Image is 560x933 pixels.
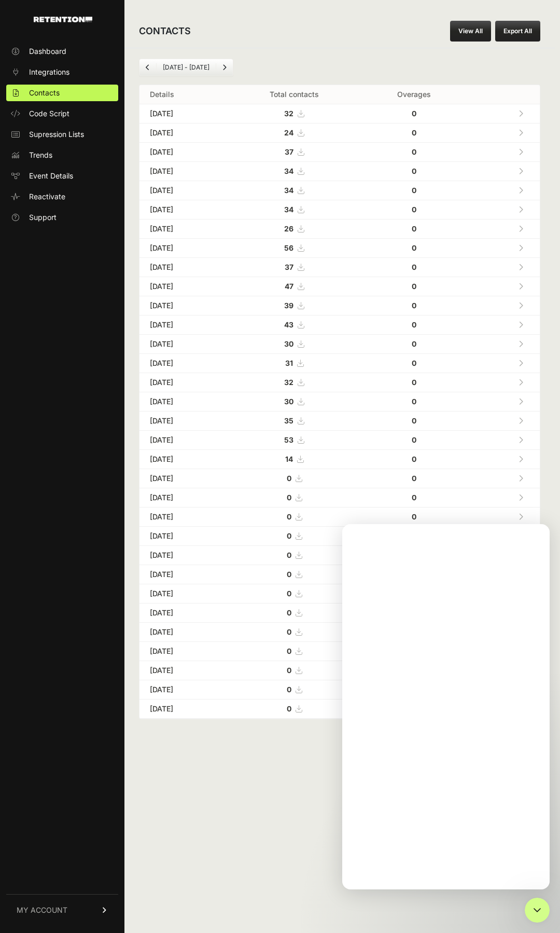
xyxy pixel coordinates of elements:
[139,450,227,469] td: [DATE]
[34,17,92,22] img: Retention.com
[17,905,67,915] span: MY ACCOUNT
[139,277,227,296] td: [DATE]
[139,124,227,143] td: [DATE]
[139,488,227,507] td: [DATE]
[287,647,291,655] strong: 0
[287,608,291,617] strong: 0
[412,455,416,463] strong: 0
[287,704,291,713] strong: 0
[287,551,291,559] strong: 0
[6,168,118,184] a: Event Details
[412,474,416,483] strong: 0
[412,224,416,233] strong: 0
[29,150,52,160] span: Trends
[342,524,550,889] iframe: Intercom live chat
[139,85,227,104] th: Details
[412,397,416,406] strong: 0
[139,258,227,277] td: [DATE]
[412,128,416,137] strong: 0
[139,661,227,680] td: [DATE]
[284,128,293,137] strong: 24
[139,527,227,546] td: [DATE]
[412,512,416,521] strong: 0
[139,24,191,38] h2: CONTACTS
[6,85,118,101] a: Contacts
[412,167,416,175] strong: 0
[139,104,227,124] td: [DATE]
[285,282,304,291] a: 47
[525,898,550,923] iframe: Intercom live chat
[284,167,304,175] a: 34
[284,378,293,387] strong: 32
[139,642,227,661] td: [DATE]
[6,126,118,143] a: Supression Lists
[6,43,118,60] a: Dashboard
[29,108,69,119] span: Code Script
[284,435,304,444] a: 53
[284,109,304,118] a: 32
[285,147,304,156] a: 37
[139,239,227,258] td: [DATE]
[139,296,227,315] td: [DATE]
[216,59,233,76] a: Next
[412,416,416,425] strong: 0
[139,623,227,642] td: [DATE]
[139,181,227,200] td: [DATE]
[139,373,227,392] td: [DATE]
[412,493,416,502] strong: 0
[412,435,416,444] strong: 0
[284,224,304,233] a: 26
[285,263,304,271] a: 37
[139,200,227,219] td: [DATE]
[284,243,293,252] strong: 56
[6,894,118,926] a: MY ACCOUNT
[284,378,304,387] a: 32
[287,531,291,540] strong: 0
[6,105,118,122] a: Code Script
[412,186,416,195] strong: 0
[284,243,304,252] a: 56
[139,392,227,411] td: [DATE]
[284,339,293,348] strong: 30
[287,474,291,483] strong: 0
[412,378,416,387] strong: 0
[284,301,293,310] strong: 39
[287,627,291,636] strong: 0
[6,64,118,80] a: Integrations
[284,128,304,137] a: 24
[139,219,227,239] td: [DATE]
[139,603,227,623] td: [DATE]
[29,67,69,77] span: Integrations
[284,320,293,329] strong: 43
[29,88,60,98] span: Contacts
[285,455,303,463] a: 14
[6,188,118,205] a: Reactivate
[139,699,227,719] td: [DATE]
[361,85,467,104] th: Overages
[287,589,291,598] strong: 0
[139,431,227,450] td: [DATE]
[139,59,156,76] a: Previous
[284,435,293,444] strong: 53
[450,21,491,42] a: View All
[412,339,416,348] strong: 0
[227,85,362,104] th: Total contacts
[139,162,227,181] td: [DATE]
[29,46,66,57] span: Dashboard
[139,143,227,162] td: [DATE]
[284,320,304,329] a: 43
[285,263,293,271] strong: 37
[29,129,84,140] span: Supression Lists
[139,469,227,488] td: [DATE]
[284,186,293,195] strong: 34
[284,109,293,118] strong: 32
[412,301,416,310] strong: 0
[412,282,416,291] strong: 0
[139,680,227,699] td: [DATE]
[139,546,227,565] td: [DATE]
[284,397,304,406] a: 30
[6,147,118,163] a: Trends
[412,147,416,156] strong: 0
[287,512,291,521] strong: 0
[412,205,416,214] strong: 0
